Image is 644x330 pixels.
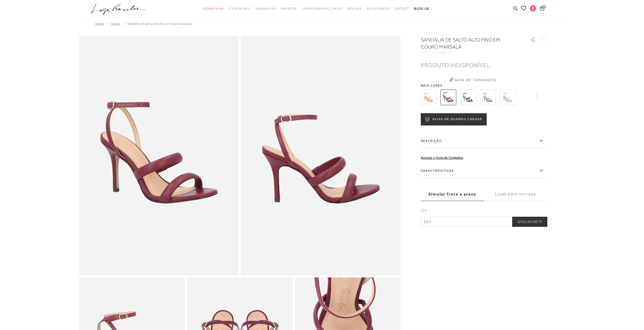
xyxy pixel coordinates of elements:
img: image [79,36,239,275]
img: SANDÁLIA DE SALTO ALTO FINO EM COURO PRETO [460,90,476,105]
span: BLOG LB [414,7,429,10]
span: 1153004017 [430,51,452,55]
a: noSubCategoriesText [348,4,362,13]
button: 3 [538,6,546,12]
div: CÓD: [421,51,522,54]
a: noSubCategoriesText [281,4,297,13]
a: noSubCategoriesText [229,4,251,13]
span: Outlet [395,7,409,10]
a: Home [95,22,104,26]
input: CEP [421,217,547,227]
label: Descrição [421,134,547,148]
span: Sapatos [281,7,297,10]
a: Acesse o Guia de Cuidados [421,156,463,160]
span: Mais cores [421,84,547,87]
span: Verão Viva [202,7,224,10]
label: Lojas para retirada [484,187,547,201]
span: SANDÁLIA DE SALTO ALTO FINO EM COURO MARSALA [127,22,192,26]
button: B [528,5,538,13]
img: image [241,36,401,275]
a: noSubCategoriesText [395,4,409,13]
span: Acessórios [367,7,390,10]
a: noSubCategoriesText [367,4,390,13]
label: Características [421,163,547,178]
label: Simular frete e prazo [421,187,484,201]
span: 3 [542,5,546,9]
button: Simular Frete [512,217,547,227]
span: Sandálias [256,7,276,10]
img: SANDÁLIA DE SALTO ALTO FINO EM METALIZADO DOURADO [500,90,515,105]
img: SANDÁLIA DE SALTO ALTO FINO EM COURO MARSALA [441,90,456,105]
span: [DEMOGRAPHIC_DATA] [302,7,343,10]
span: Bolsas [348,7,362,10]
span: B [530,5,536,11]
a: Voltar [111,22,120,26]
a: noSubCategoriesText [256,4,276,13]
button: Guia de Tamanhos [448,76,498,84]
a: BLOG LB [414,4,429,13]
img: SANDÁLIA DE SALTO ALTO FINO EM METALIZADO CHUMBO [480,90,496,105]
img: SANDÁLIA DE SALTO ALTO FINO EM COURO BEGE BLUSH [421,90,437,105]
span: Essenciais [229,7,251,10]
label: CEP [421,208,547,215]
div: PRODUTO INDISPONÍVEL [421,62,490,68]
a: noSubCategoriesText [202,4,224,13]
h1: SANDÁLIA DE SALTO ALTO FINO EM COURO MARSALA [421,36,516,50]
a: noSubCategoriesText [302,4,343,13]
button: AVISE-ME QUANDO CHEGAR [421,113,487,125]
